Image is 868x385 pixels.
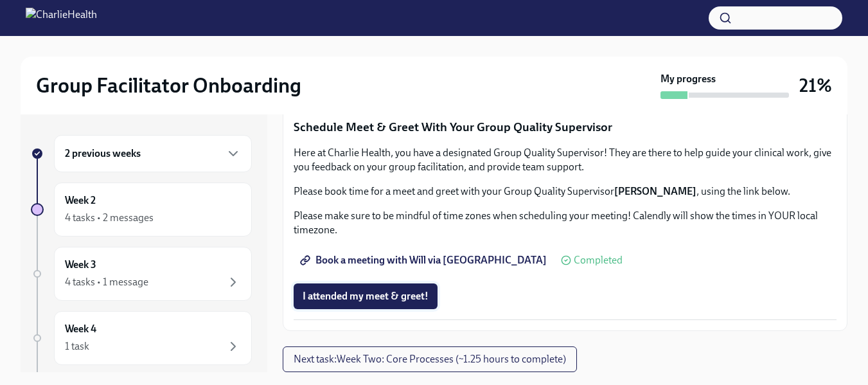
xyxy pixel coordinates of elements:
button: Next task:Week Two: Core Processes (~1.25 hours to complete) [283,346,577,372]
p: Schedule Meet & Greet With Your Group Quality Supervisor [294,119,837,136]
h6: Week 3 [65,258,96,272]
img: CharlieHealth [26,8,97,28]
h3: 21% [799,74,832,97]
p: Please book time for a meet and greet with your Group Quality Supervisor , using the link below. [294,184,837,199]
h6: Week 2 [65,193,96,208]
div: 1 task [65,339,89,354]
p: Here at Charlie Health, you have a designated Group Quality Supervisor! They are there to help gu... [294,146,837,174]
span: Next task : Week Two: Core Processes (~1.25 hours to complete) [294,353,566,366]
div: 4 tasks • 2 messages [65,211,154,225]
h2: Group Facilitator Onboarding [36,73,301,98]
p: Please make sure to be mindful of time zones when scheduling your meeting! Calendly will show the... [294,209,837,237]
span: Book a meeting with Will via [GEOGRAPHIC_DATA] [303,254,547,267]
h6: Week 4 [65,322,96,336]
strong: [PERSON_NAME] [614,185,696,197]
a: Week 24 tasks • 2 messages [31,183,252,237]
div: 2 previous weeks [54,135,252,172]
strong: My progress [660,72,716,86]
div: 4 tasks • 1 message [65,275,148,289]
button: I attended my meet & greet! [294,283,438,309]
a: Week 34 tasks • 1 message [31,247,252,301]
a: Week 41 task [31,311,252,365]
h6: 2 previous weeks [65,147,141,161]
a: Book a meeting with Will via [GEOGRAPHIC_DATA] [294,247,556,273]
span: Completed [574,255,623,265]
span: I attended my meet & greet! [303,290,429,303]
